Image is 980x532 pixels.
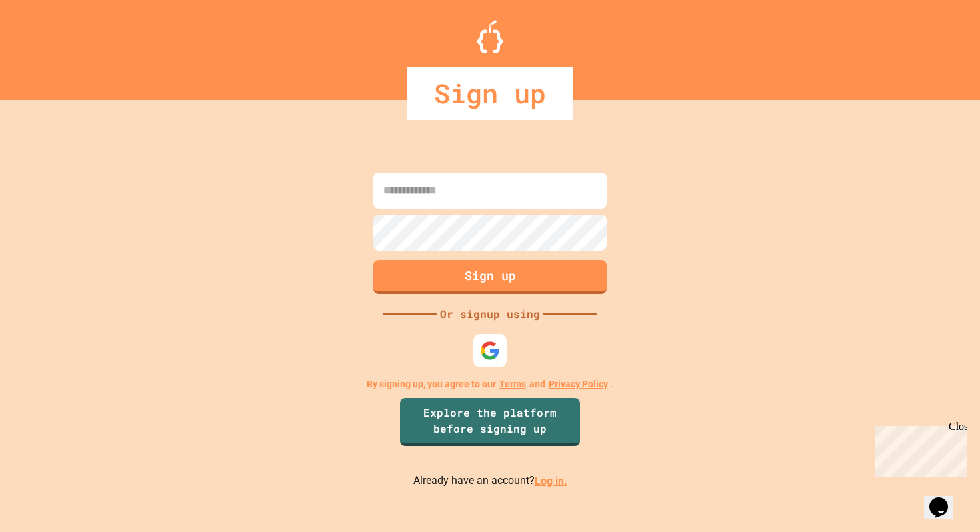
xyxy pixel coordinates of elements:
a: Explore the platform before signing up [400,398,580,446]
a: Privacy Policy [549,377,608,391]
img: google-icon.svg [480,341,500,361]
a: Terms [499,377,526,391]
iframe: chat widget [869,421,967,477]
button: Sign up [373,260,607,294]
p: Already have an account? [413,473,567,489]
iframe: chat widget [924,479,967,519]
p: By signing up, you agree to our and . [367,377,614,391]
div: Sign up [407,67,573,120]
a: Log in. [535,475,567,487]
div: Or signup using [437,306,543,322]
img: Logo.svg [477,20,503,53]
div: Chat with us now!Close [5,5,92,85]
